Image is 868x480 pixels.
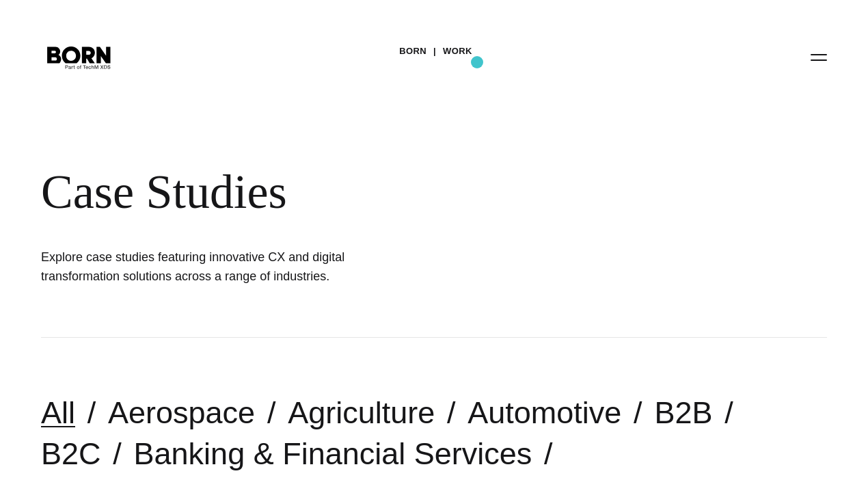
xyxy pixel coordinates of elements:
button: Open [802,42,835,71]
a: All [41,395,75,430]
a: Automotive [467,395,621,430]
a: Work [443,41,472,62]
a: BORN [399,41,426,62]
a: Agriculture [288,395,435,430]
a: Banking & Financial Services [134,436,532,471]
h1: Explore case studies featuring innovative CX and digital transformation solutions across a range ... [41,248,390,286]
a: B2B [654,395,712,430]
a: B2C [41,436,101,471]
div: Case Studies [41,164,615,220]
a: Aerospace [108,395,255,430]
